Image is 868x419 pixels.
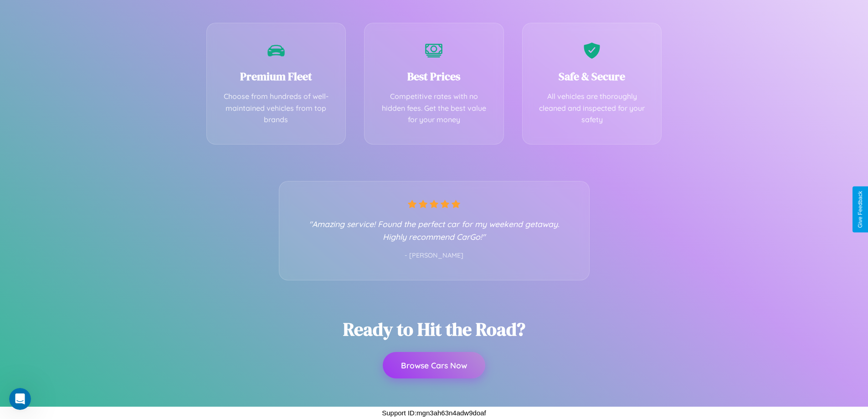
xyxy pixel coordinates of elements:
[378,91,490,126] p: Competitive rates with no hidden fees. Get the best value for your money
[298,217,571,243] p: "Amazing service! Found the perfect car for my weekend getaway. Highly recommend CarGo!"
[536,91,648,126] p: All vehicles are thoroughly cleaned and inspected for your safety
[9,388,31,410] iframe: Intercom live chat
[378,69,490,84] h3: Best Prices
[857,191,863,228] div: Give Feedback
[536,69,648,84] h3: Safe & Secure
[298,250,571,262] p: - [PERSON_NAME]
[383,352,485,378] button: Browse Cars Now
[343,317,525,341] h2: Ready to Hit the Road?
[221,69,332,84] h3: Premium Fleet
[221,91,332,126] p: Choose from hundreds of well-maintained vehicles from top brands
[382,407,486,419] p: Support ID: mgn3ah63n4adw9doaf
